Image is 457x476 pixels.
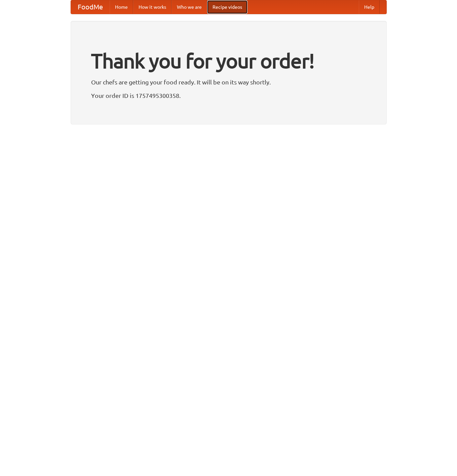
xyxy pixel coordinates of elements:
[71,0,110,14] a: FoodMe
[91,90,366,101] p: Your order ID is 1757495300358.
[172,0,207,14] a: Who we are
[91,45,366,77] h1: Thank you for your order!
[133,0,172,14] a: How it works
[359,0,380,14] a: Help
[110,0,133,14] a: Home
[91,77,366,87] p: Our chefs are getting your food ready. It will be on its way shortly.
[207,0,247,14] a: Recipe videos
